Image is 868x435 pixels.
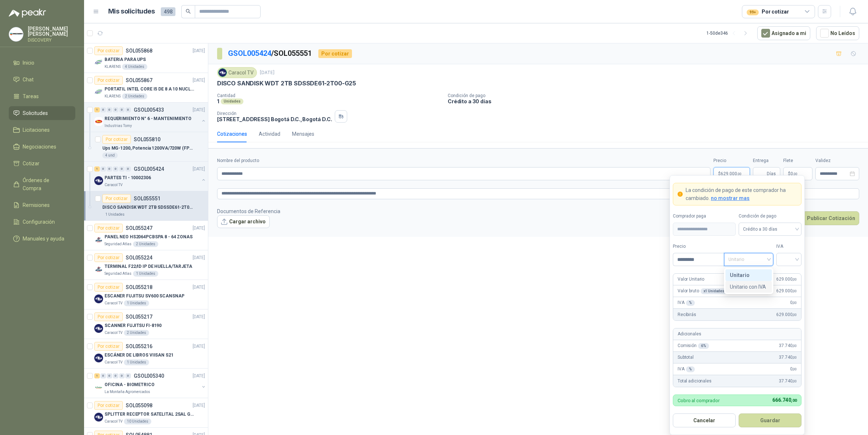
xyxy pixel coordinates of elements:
[28,38,75,42] p: DISCOVERY
[228,49,271,58] a: GSOL005424
[788,172,791,176] span: $
[193,225,205,232] p: [DATE]
[713,157,750,164] label: Precio
[94,342,123,351] div: Por cotizar
[134,107,164,112] p: GSOL005433
[23,218,55,226] span: Configuración
[448,98,865,104] p: Crédito a 30 días
[84,280,208,309] a: Por cotizarSOL055218[DATE] Company LogoESCANER FUJITSU SV600 SCANSNAPCaracol TV1 Unidades
[776,311,797,318] span: 629.000
[292,130,314,138] div: Mensajes
[448,93,865,98] p: Condición de pago
[105,322,162,329] p: SCANNER FUJITSU FI-8190
[193,402,205,409] p: [DATE]
[793,172,797,176] span: ,00
[126,255,152,260] p: SOL055224
[105,56,146,63] p: BATERIA PARA UPS
[678,331,701,338] p: Adicionales
[94,76,123,85] div: Por cotizar
[217,80,356,87] p: DISCO SANDISK WDT 2TB SDSSDE61-2T00-G25
[217,98,219,104] p: 1
[803,211,859,225] button: Publicar Cotización
[107,373,112,378] div: 0
[791,172,797,176] span: 0
[193,77,205,84] p: [DATE]
[9,140,75,154] a: Negociaciones
[678,378,712,385] p: Total adicionales
[105,234,193,240] p: PANEL NEO HS2064PCBSPA 8 - 64 ZONAS
[193,284,205,291] p: [DATE]
[193,107,205,113] p: [DATE]
[161,7,175,16] span: 498
[94,253,123,262] div: Por cotizar
[119,166,125,172] div: 0
[102,194,131,203] div: Por cotizar
[102,204,193,211] p: DISCO SANDISK WDT 2TB SDSSDE61-2T00-G25
[219,69,227,77] img: Company Logo
[9,73,75,86] a: Chat
[792,355,797,359] span: ,00
[94,235,103,244] img: Company Logo
[122,93,147,99] div: 2 Unidades
[94,46,123,55] div: Por cotizar
[94,105,206,129] a: 1 0 0 0 0 0 GSOL005433[DATE] Company LogoREQUERIMIENTO N° 6 - MANTENIMIENTOIndustrias Tomy
[126,78,152,83] p: SOL055867
[124,419,151,424] div: 10 Unidades
[673,213,736,220] label: Comprador paga
[792,379,797,383] span: ,00
[94,373,100,378] div: 1
[94,295,103,303] img: Company Logo
[125,166,131,172] div: 0
[686,186,797,202] p: La condición de pago de este comprador ha cambiado.
[113,107,118,112] div: 0
[108,6,155,17] h1: Mis solicitudes
[678,276,704,283] p: Valor Unitario
[124,359,149,365] div: 1 Unidades
[94,88,103,96] img: Company Logo
[728,254,769,265] span: Unitario
[217,130,247,138] div: Cotizaciones
[790,366,797,373] span: 0
[94,383,103,392] img: Company Logo
[737,172,742,176] span: ,00
[792,277,797,281] span: ,00
[107,107,112,112] div: 0
[84,398,208,428] a: Por cotizarSOL055098[DATE] Company LogoSPLITTER RECEPTOR SATELITAL 2SAL GT-SP21Caracol TV10 Unidades
[105,411,196,418] p: SPLITTER RECEPTOR SATELITAL 2SAL GT-SP21
[94,312,123,321] div: Por cotizar
[678,342,709,349] p: Comisión
[673,413,736,427] button: Cancelar
[105,389,150,395] p: La Montaña Agromercados
[94,166,100,172] div: 1
[730,271,767,279] div: Unitario
[678,299,694,306] p: IVA
[84,221,208,250] a: Por cotizarSOL055247[DATE] Company LogoPANEL NEO HS2064PCBSPA 8 - 64 ZONASSeguridad Atlas2 Unidades
[119,107,125,112] div: 0
[9,215,75,229] a: Configuración
[706,27,751,39] div: 1 - 50 de 346
[94,107,100,112] div: 1
[94,354,103,362] img: Company Logo
[126,314,152,319] p: SOL055217
[102,145,193,152] p: Ups MG-1200, Potencia 1200VA/720W (FP: 06), Voltaje nominal 90 - 150 VAC, 60Hz, Corriente 6A,
[678,354,694,361] p: Subtotal
[776,288,797,295] span: 629.000
[134,137,160,142] p: SOL055810
[105,93,121,99] p: KLARENS
[23,176,68,192] span: Órdenes de Compra
[783,157,812,164] label: Flete
[9,173,75,195] a: Órdenes de Compra
[23,76,34,84] span: Chat
[779,342,797,349] span: 37.740
[217,116,332,122] p: [STREET_ADDRESS] Bogotá D.C. , Bogotá D.C.
[94,413,103,421] img: Company Logo
[84,132,208,162] a: Por cotizarSOL055810Ups MG-1200, Potencia 1200VA/720W (FP: 06), Voltaje nominal 90 - 150 VAC, 60H...
[792,289,797,293] span: ,00
[783,167,812,180] p: $ 0,00
[105,182,122,188] p: Caracol TV
[701,288,728,294] div: x 1 Unidades
[94,283,123,292] div: Por cotizar
[101,166,106,172] div: 0
[23,59,34,67] span: Inicio
[84,309,208,339] a: Por cotizarSOL055217[DATE] Company LogoSCANNER FUJITSU FI-8190Caracol TV2 Unidades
